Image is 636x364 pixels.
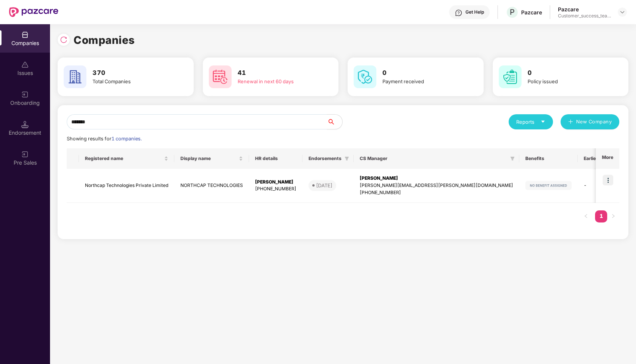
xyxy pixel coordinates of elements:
img: svg+xml;base64,PHN2ZyB3aWR0aD0iMTQuNSIgaGVpZ2h0PSIxNC41IiB2aWV3Qm94PSIwIDAgMTYgMTYiIGZpbGw9Im5vbm... [21,121,29,128]
img: svg+xml;base64,PHN2ZyB4bWxucz0iaHR0cDovL3d3dy53My5vcmcvMjAwMC9zdmciIHdpZHRoPSI2MCIgaGVpZ2h0PSI2MC... [64,65,86,88]
span: Showing results for [67,136,142,142]
span: Registered name [85,156,163,162]
td: NORTHCAP TECHNOLOGIES [174,169,249,203]
div: Pazcare [558,6,611,13]
div: Reports [516,118,545,126]
button: plusNew Company [561,114,619,129]
img: svg+xml;base64,PHN2ZyB3aWR0aD0iMjAiIGhlaWdodD0iMjAiIHZpZXdCb3g9IjAgMCAyMCAyMCIgZmlsbD0ibm9uZSIgeG... [21,151,29,158]
div: Policy issued [528,78,608,86]
span: filter [510,156,515,161]
span: Endorsements [309,156,341,162]
span: CS Manager [360,156,507,162]
a: 1 [595,210,607,222]
div: [DATE] [316,182,332,189]
span: right [611,214,616,218]
img: svg+xml;base64,PHN2ZyB4bWxucz0iaHR0cDovL3d3dy53My5vcmcvMjAwMC9zdmciIHdpZHRoPSI2MCIgaGVpZ2h0PSI2MC... [354,65,376,88]
span: left [584,214,588,218]
img: svg+xml;base64,PHN2ZyBpZD0iRHJvcGRvd24tMzJ4MzIiIHhtbG5zPSJodHRwOi8vd3d3LnczLm9yZy8yMDAwL3N2ZyIgd2... [619,9,625,15]
div: [PERSON_NAME] [255,179,296,186]
span: filter [343,154,351,163]
li: Previous Page [580,210,592,222]
img: svg+xml;base64,PHN2ZyBpZD0iUmVsb2FkLTMyeDMyIiB4bWxucz0iaHR0cDovL3d3dy53My5vcmcvMjAwMC9zdmciIHdpZH... [60,36,67,44]
img: svg+xml;base64,PHN2ZyB3aWR0aD0iMjAiIGhlaWdodD0iMjAiIHZpZXdCb3g9IjAgMCAyMCAyMCIgZmlsbD0ibm9uZSIgeG... [21,91,29,98]
div: Payment received [382,78,463,86]
th: Registered name [79,148,174,169]
h3: 370 [92,68,173,78]
div: Total Companies [92,78,173,86]
button: right [607,210,619,222]
span: search [327,119,342,125]
span: filter [345,156,349,161]
div: Renewal in next 60 days [238,78,318,86]
td: Northcap Technologies Private Limited [79,169,174,203]
th: Benefits [519,148,578,169]
img: icon [603,175,613,185]
div: [PERSON_NAME] [360,175,513,182]
li: Next Page [607,210,619,222]
div: Customer_success_team_lead [558,13,611,19]
img: svg+xml;base64,PHN2ZyB4bWxucz0iaHR0cDovL3d3dy53My5vcmcvMjAwMC9zdmciIHdpZHRoPSIxMjIiIGhlaWdodD0iMj... [525,181,572,190]
button: search [327,114,343,129]
h3: 0 [382,68,463,78]
div: [PHONE_NUMBER] [360,189,513,196]
span: 1 companies. [111,136,142,142]
th: Display name [174,148,249,169]
button: left [580,210,592,222]
span: caret-down [540,119,545,124]
span: plus [568,119,573,125]
span: Display name [180,156,237,162]
span: New Company [576,118,612,126]
div: Get Help [465,9,484,15]
img: New Pazcare Logo [9,7,58,17]
div: Pazcare [521,9,542,16]
img: svg+xml;base64,PHN2ZyB4bWxucz0iaHR0cDovL3d3dy53My5vcmcvMjAwMC9zdmciIHdpZHRoPSI2MCIgaGVpZ2h0PSI2MC... [499,65,522,88]
h3: 0 [528,68,608,78]
div: [PERSON_NAME][EMAIL_ADDRESS][PERSON_NAME][DOMAIN_NAME] [360,182,513,189]
img: svg+xml;base64,PHN2ZyB4bWxucz0iaHR0cDovL3d3dy53My5vcmcvMjAwMC9zdmciIHdpZHRoPSI2MCIgaGVpZ2h0PSI2MC... [209,65,232,88]
img: svg+xml;base64,PHN2ZyBpZD0iSGVscC0zMngzMiIgeG1sbnM9Imh0dHA6Ly93d3cudzMub3JnLzIwMDAvc3ZnIiB3aWR0aD... [455,9,462,17]
span: filter [509,154,516,163]
th: More [596,148,619,169]
th: HR details [249,148,302,169]
h3: 41 [238,68,318,78]
div: [PHONE_NUMBER] [255,185,296,193]
span: P [510,8,515,17]
td: - [578,169,627,203]
img: svg+xml;base64,PHN2ZyBpZD0iQ29tcGFuaWVzIiB4bWxucz0iaHR0cDovL3d3dy53My5vcmcvMjAwMC9zdmciIHdpZHRoPS... [21,31,29,39]
h1: Companies [74,32,135,48]
li: 1 [595,210,607,222]
img: svg+xml;base64,PHN2ZyBpZD0iSXNzdWVzX2Rpc2FibGVkIiB4bWxucz0iaHR0cDovL3d3dy53My5vcmcvMjAwMC9zdmciIH... [21,61,29,68]
th: Earliest Renewal [578,148,627,169]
